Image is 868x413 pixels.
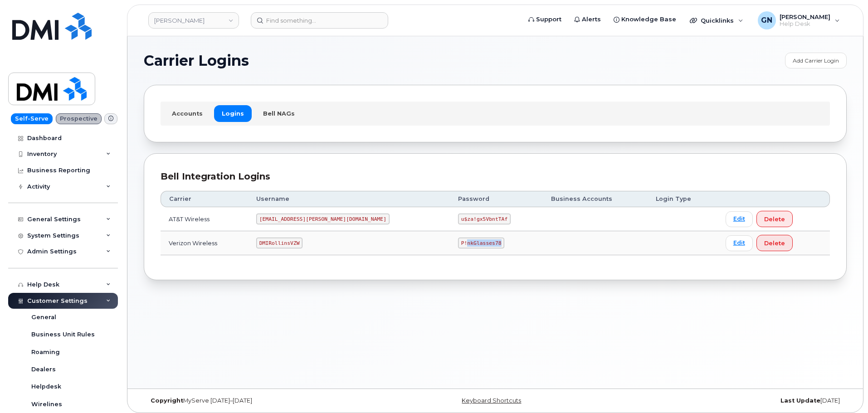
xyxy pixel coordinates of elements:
a: Edit [726,235,753,251]
a: Accounts [164,105,210,121]
a: Add Carrier Login [785,53,847,68]
strong: Last Update [780,397,820,404]
button: Delete [756,211,793,227]
code: P!nkGlasses78 [458,238,504,248]
th: Business Accounts [543,191,648,207]
a: Logins [214,105,252,121]
strong: Copyright [151,397,183,404]
span: Carrier Logins [144,54,249,68]
a: Bell NAGs [255,105,302,121]
th: Password [450,191,543,207]
a: Keyboard Shortcuts [462,397,521,404]
button: Delete [756,235,793,251]
a: Edit [726,211,753,227]
td: Verizon Wireless [161,231,248,255]
span: Delete [764,215,785,224]
th: Login Type [648,191,717,207]
div: [DATE] [612,397,847,404]
td: AT&T Wireless [161,207,248,231]
div: MyServe [DATE]–[DATE] [144,397,378,404]
th: Carrier [161,191,248,207]
code: [EMAIL_ADDRESS][PERSON_NAME][DOMAIN_NAME] [256,214,390,224]
code: DMIRollinsVZW [256,238,302,248]
div: Bell Integration Logins [161,170,830,183]
span: Delete [764,239,785,248]
code: u$za!gx5VbntTAf [458,214,511,224]
th: Username [248,191,450,207]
